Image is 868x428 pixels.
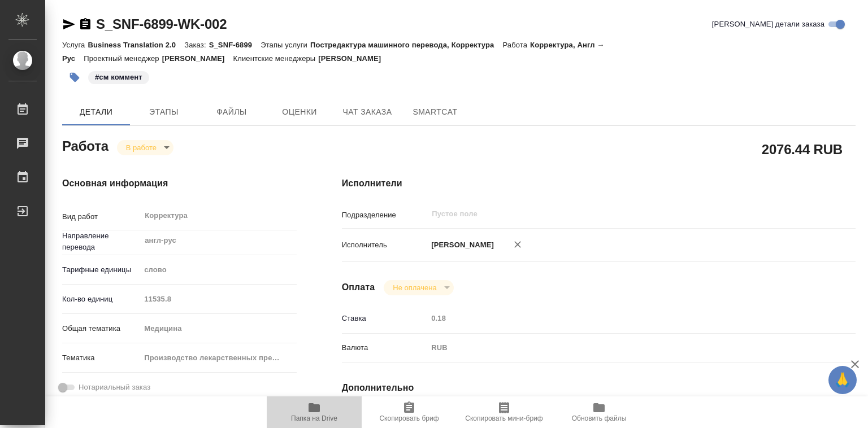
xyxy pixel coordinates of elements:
input: Пустое поле [431,207,786,221]
p: Проектный менеджер [84,54,162,63]
p: [PERSON_NAME] [318,54,389,63]
span: Скопировать мини-бриф [465,414,542,422]
p: Тематика [62,352,140,364]
div: Медицина [140,319,296,338]
p: Ставка [342,313,428,324]
a: S_SNF-6899-WK-002 [96,16,227,32]
p: Кол-во единиц [62,294,140,305]
button: В работе [123,143,160,152]
button: Папка на Drive [267,396,362,428]
p: Клиентские менеджеры [233,54,319,63]
p: Вид работ [62,211,140,222]
div: слово [140,260,296,279]
button: Скопировать мини-бриф [457,396,552,428]
button: Не оплачена [389,283,440,292]
p: #см коммент [95,72,142,83]
div: Производство лекарственных препаратов [140,348,296,368]
input: Пустое поле [427,310,813,326]
p: Направление перевода [62,230,140,253]
div: В работе [117,140,173,155]
h2: 2076.44 RUB [762,139,843,159]
h4: Дополнительно [342,381,856,395]
span: Скопировать бриф [379,414,439,422]
p: Business Translation 2.0 [88,41,184,49]
p: Работа [502,41,530,49]
div: В работе [384,280,453,295]
button: Скопировать бриф [362,396,457,428]
h4: Оплата [342,281,375,294]
h4: Основная информация [62,177,297,190]
p: Валюта [342,342,428,353]
span: см коммент [87,72,150,81]
span: Файлы [205,105,259,119]
button: 🙏 [828,366,857,394]
span: Детали [69,105,123,119]
span: Нотариальный заказ [79,382,150,393]
span: [PERSON_NAME] детали заказа [712,19,824,30]
p: S_SNF-6899 [209,41,261,49]
div: RUB [427,338,813,357]
p: Тарифные единицы [62,264,140,276]
span: Обновить файлы [572,414,627,422]
span: Оценки [272,105,327,119]
p: Этапы услуги [261,41,310,49]
button: Обновить файлы [552,396,646,428]
button: Скопировать ссылку [79,18,92,31]
p: [PERSON_NAME] [427,239,494,251]
span: Чат заказа [340,105,394,119]
p: [PERSON_NAME] [162,54,233,63]
p: Услуга [62,41,88,49]
button: Добавить тэг [62,65,87,90]
span: Папка на Drive [291,414,337,422]
input: Пустое поле [140,291,296,307]
span: 🙏 [833,368,852,392]
span: SmartCat [408,105,462,119]
span: Этапы [137,105,191,119]
p: Подразделение [342,209,428,221]
p: Постредактура машинного перевода, Корректура [310,41,502,49]
button: Скопировать ссылку для ЯМессенджера [62,18,76,31]
button: Удалить исполнителя [505,232,530,257]
p: Общая тематика [62,323,140,334]
p: Заказ: [184,41,209,49]
h2: Работа [62,135,108,155]
h4: Исполнители [342,177,856,190]
p: Исполнитель [342,239,428,251]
